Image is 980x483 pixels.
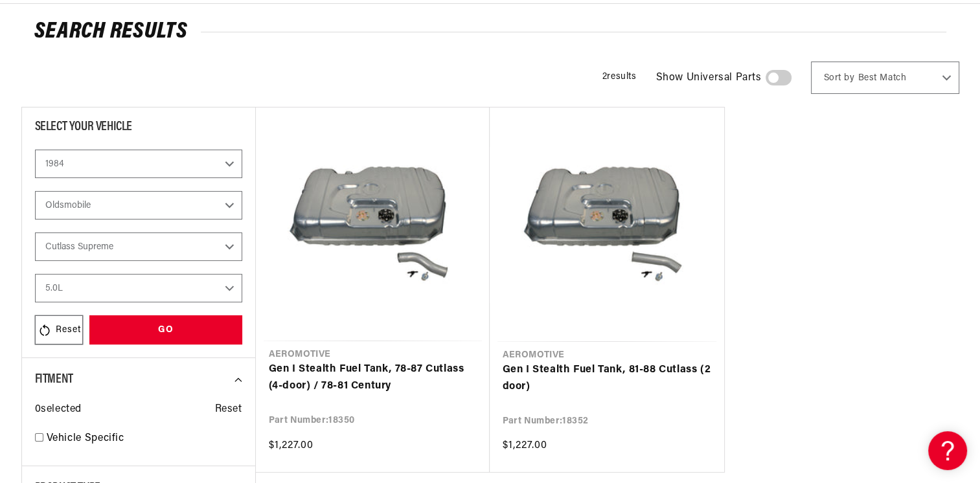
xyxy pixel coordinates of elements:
span: Reset [215,401,242,418]
span: Fitment [35,373,73,386]
select: Sort by [811,62,959,94]
a: Gen I Stealth Fuel Tank, 78-87 Cutlass (4-door) / 78-81 Century [269,361,477,394]
h2: Search Results [34,22,946,43]
div: GO [89,315,242,344]
div: Reset [35,315,83,344]
a: Gen I Stealth Fuel Tank, 81-88 Cutlass (2 door) [503,362,711,395]
select: Engine [35,274,242,302]
select: Make [35,191,242,219]
span: Sort by [824,72,855,85]
div: Select Your Vehicle [35,120,242,137]
a: Vehicle Specific [47,431,242,447]
span: 2 results [602,72,637,82]
span: Show Universal Parts [656,70,762,87]
span: 0 selected [35,401,82,418]
select: Year [35,150,242,178]
select: Model [35,232,242,261]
